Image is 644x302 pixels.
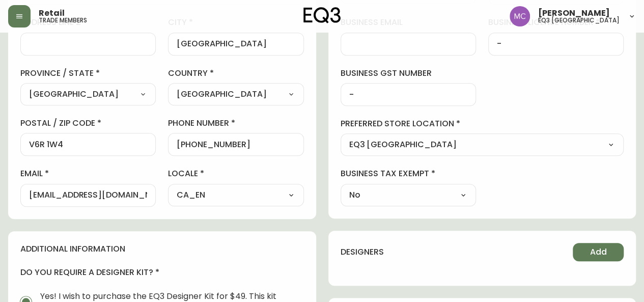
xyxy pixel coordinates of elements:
[20,168,156,179] label: email
[168,118,303,129] label: phone number
[168,68,303,79] label: country
[590,246,607,258] span: Add
[20,243,304,255] h4: additional information
[341,118,624,129] label: preferred store location
[341,68,476,79] label: business gst number
[168,168,303,179] label: locale
[39,9,65,17] span: Retail
[573,243,624,261] button: Add
[538,9,610,17] span: [PERSON_NAME]
[510,6,530,26] img: 6dbdb61c5655a9a555815750a11666cc
[303,7,341,23] img: logo
[341,246,384,258] h4: designers
[20,267,304,278] h4: do you require a designer kit?
[20,68,156,79] label: province / state
[538,17,620,23] h5: eq3 [GEOGRAPHIC_DATA]
[20,118,156,129] label: postal / zip code
[341,168,476,179] label: business tax exempt
[39,17,87,23] h5: trade members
